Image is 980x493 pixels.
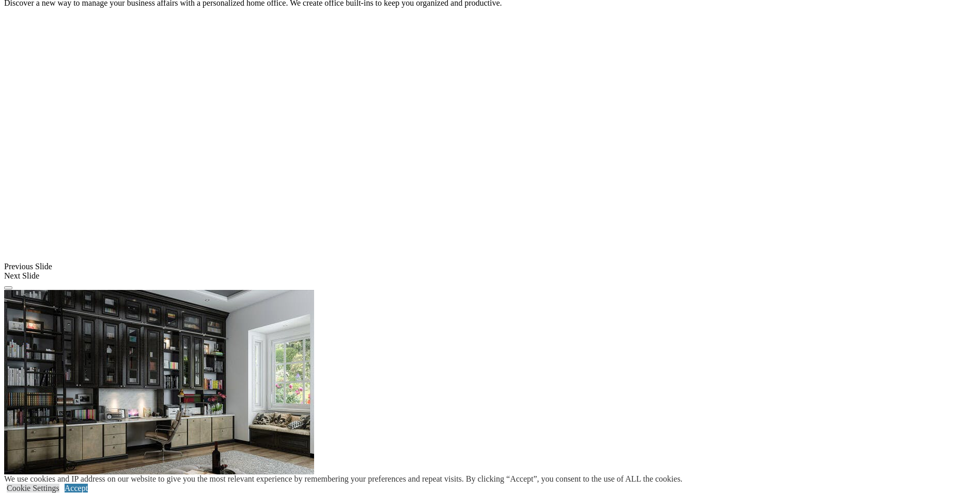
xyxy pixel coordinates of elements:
div: Next Slide [4,271,976,281]
a: Cookie Settings [7,484,59,492]
div: We use cookies and IP address on our website to give you the most relevant experience by remember... [4,474,682,484]
div: Previous Slide [4,262,976,271]
button: Click here to pause slide show [4,286,12,289]
a: Accept [65,484,88,492]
